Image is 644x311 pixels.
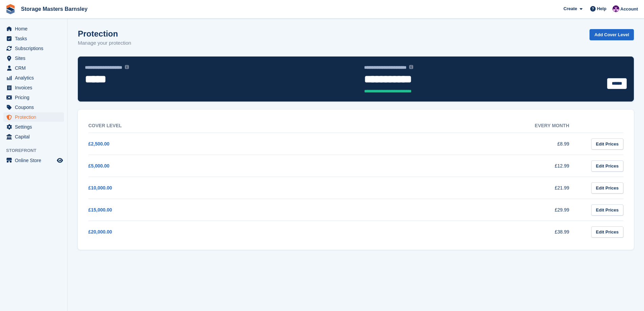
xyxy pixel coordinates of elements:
img: icon-info-grey-7440780725fd019a000dd9b08b2336e03edf1995a4989e88bcd33f0948082b44.svg [409,65,413,69]
a: menu [3,112,64,122]
td: £12.99 [336,155,583,177]
a: £5,000.00 [88,163,109,169]
span: Help [597,5,606,12]
a: menu [3,122,64,132]
th: Every month [336,119,583,133]
span: Subscriptions [15,44,55,53]
a: menu [3,34,64,43]
a: Storage Masters Barnsley [18,3,90,15]
span: Online Store [15,156,55,165]
a: Preview store [56,156,64,164]
a: £10,000.00 [88,185,112,191]
p: Manage your protection [78,39,131,47]
a: £20,000.00 [88,229,112,235]
span: Account [620,6,638,13]
img: Louise Masters [613,5,619,12]
span: CRM [15,63,55,73]
span: Analytics [15,73,55,83]
a: Edit Prices [591,138,623,150]
a: menu [3,24,64,34]
a: Edit Prices [591,204,623,216]
a: menu [3,103,64,112]
a: menu [3,73,64,83]
a: menu [3,156,64,165]
span: Tasks [15,34,55,43]
span: Invoices [15,83,55,92]
a: £15,000.00 [88,207,112,213]
span: Pricing [15,93,55,102]
h1: Protection [78,29,131,38]
a: Add Cover Level [590,29,634,40]
a: menu [3,44,64,53]
td: £21.99 [336,177,583,199]
img: stora-icon-8386f47178a22dfd0bd8f6a31ec36ba5ce8667c1dd55bd0f319d3a0aa187defe.svg [5,4,16,14]
a: menu [3,53,64,63]
a: menu [3,93,64,102]
span: Capital [15,132,55,141]
span: Settings [15,122,55,132]
td: £8.99 [336,133,583,155]
td: £29.99 [336,199,583,221]
a: £2,500.00 [88,141,109,147]
span: Storefront [6,147,67,154]
span: Create [563,5,577,12]
th: Cover Level [88,119,336,133]
a: Edit Prices [591,160,623,172]
a: menu [3,132,64,141]
img: icon-info-grey-7440780725fd019a000dd9b08b2336e03edf1995a4989e88bcd33f0948082b44.svg [125,65,129,69]
td: £38.99 [336,221,583,243]
a: menu [3,63,64,73]
a: menu [3,83,64,92]
span: Protection [15,112,55,122]
span: Coupons [15,103,55,112]
span: Home [15,24,55,34]
span: Sites [15,53,55,63]
a: Edit Prices [591,182,623,194]
a: Edit Prices [591,226,623,238]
